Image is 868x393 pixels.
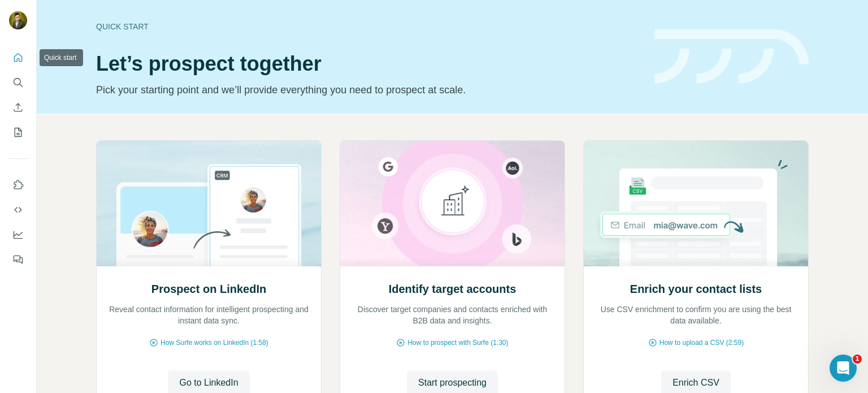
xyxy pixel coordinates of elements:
[654,29,809,84] img: banner
[9,224,27,245] button: Dashboard
[389,281,517,297] h2: Identify target accounts
[583,141,809,266] img: Enrich your contact lists
[96,141,322,266] img: Prospect on LinkedIn
[9,97,27,118] button: Enrich CSV
[418,376,487,390] span: Start prospecting
[9,200,27,220] button: Use Surfe API
[351,304,553,326] p: Discover target companies and contacts enriched with B2B data and insights.
[151,281,266,297] h2: Prospect on LinkedIn
[853,355,862,364] span: 1
[595,304,797,326] p: Use CSV enrichment to confirm you are using the best data available.
[659,338,744,348] span: How to upload a CSV (2:59)
[9,249,27,270] button: Feedback
[9,122,27,142] button: My lists
[672,376,719,390] span: Enrich CSV
[9,175,27,195] button: Use Surfe on LinkedIn
[108,304,310,326] p: Reveal contact information for intelligent prospecting and instant data sync.
[630,281,762,297] h2: Enrich your contact lists
[96,53,641,75] h1: Let’s prospect together
[96,21,641,32] div: Quick start
[9,47,27,68] button: Quick start
[9,72,27,93] button: Search
[96,82,641,98] p: Pick your starting point and we’ll provide everything you need to prospect at scale.
[160,338,268,348] span: How Surfe works on LinkedIn (1:58)
[179,376,238,390] span: Go to LinkedIn
[407,338,508,348] span: How to prospect with Surfe (1:30)
[830,355,857,382] iframe: Intercom live chat
[340,141,565,266] img: Identify target accounts
[9,11,27,29] img: Avatar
